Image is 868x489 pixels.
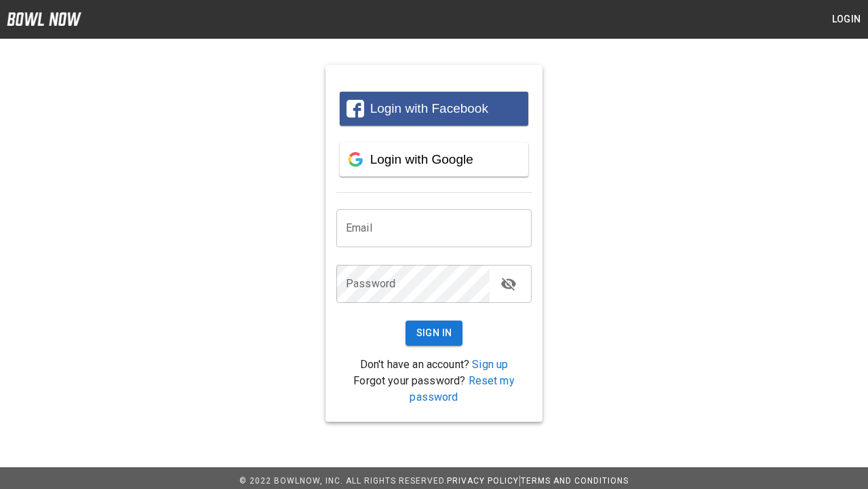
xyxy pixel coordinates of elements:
[472,358,508,371] a: Sign up
[336,357,532,373] p: Don't have an account?
[825,7,868,32] button: Login
[336,373,532,405] p: Forgot your password?
[521,476,629,486] a: Terms and Conditions
[239,476,447,486] span: © 2022 BowlNow, Inc. All Rights Reserved.
[447,476,519,486] a: Privacy Policy
[340,143,528,177] button: Login with Google
[410,374,514,403] a: Reset my password
[7,12,81,26] img: logo
[370,101,488,115] span: Login with Facebook
[406,321,463,346] button: Sign In
[370,152,473,166] span: Login with Google
[495,270,522,297] button: toggle password visibility
[340,92,528,126] button: Login with Facebook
